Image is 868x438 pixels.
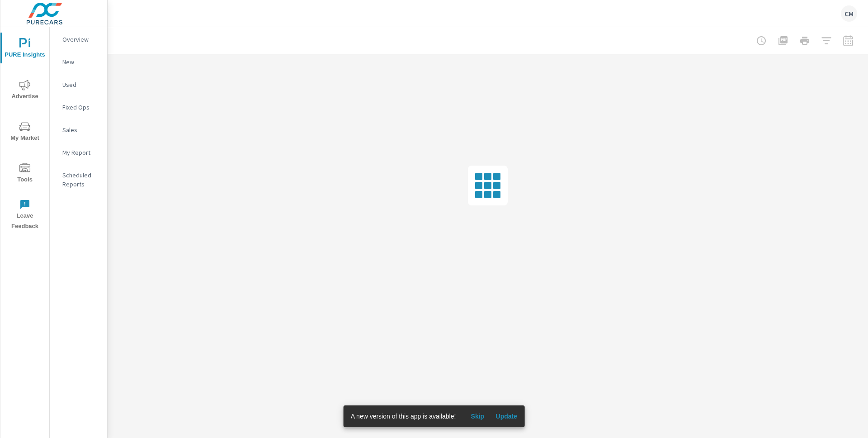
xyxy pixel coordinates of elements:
p: Sales [62,125,100,134]
div: CM [841,5,857,22]
div: Fixed Ops [50,100,107,114]
div: nav menu [0,27,49,235]
div: Scheduled Reports [50,168,107,191]
div: Overview [50,33,107,46]
p: My Report [62,148,100,157]
p: Scheduled Reports [62,171,100,189]
div: New [50,55,107,69]
span: Advertise [3,80,47,102]
span: PURE Insights [3,38,47,60]
span: Update [495,412,517,420]
span: Skip [467,412,488,420]
span: Leave Feedback [3,199,47,232]
span: Tools [3,163,47,185]
button: Skip [463,409,492,424]
div: My Report [50,146,107,159]
button: Update [492,409,521,424]
span: My Market [3,121,47,143]
div: Sales [50,123,107,137]
p: Fixed Ops [62,103,100,112]
p: Used [62,80,100,89]
div: Used [50,78,107,91]
span: A new version of this app is available! [351,413,456,420]
p: New [62,57,100,67]
p: Overview [62,35,100,44]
